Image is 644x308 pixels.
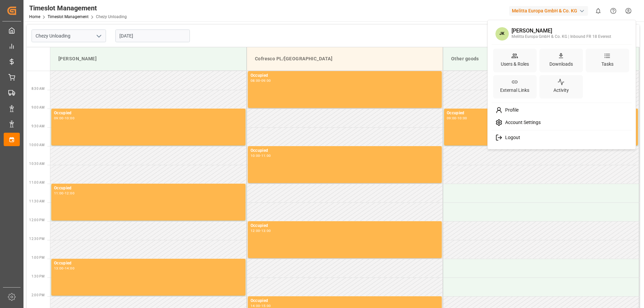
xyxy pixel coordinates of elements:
span: Logout [502,135,520,141]
span: Account Settings [502,120,541,126]
span: Profile [502,107,519,113]
div: External Links [499,85,531,95]
div: Downloads [548,59,574,69]
div: Tasks [600,59,615,69]
div: [PERSON_NAME] [512,28,611,34]
div: Melitta Europa GmbH & Co. KG | Inbound FR 18 Everest [512,34,611,40]
div: Users & Roles [499,59,530,69]
div: Activity [552,85,570,95]
span: JK [495,27,509,41]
